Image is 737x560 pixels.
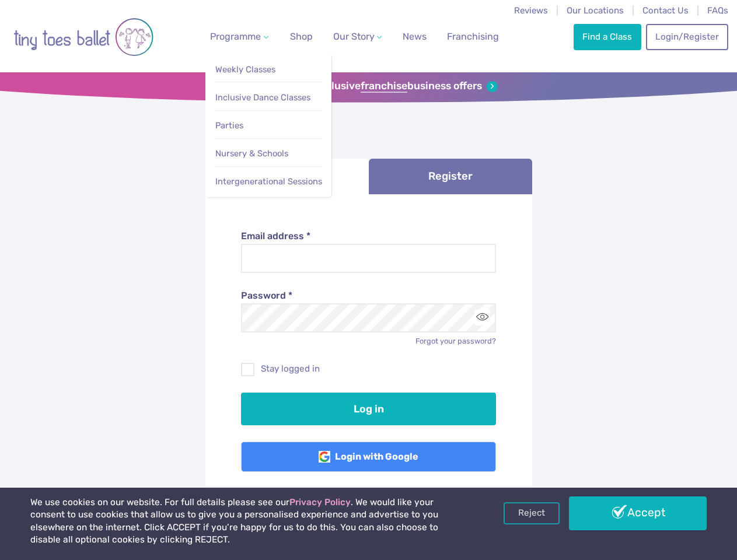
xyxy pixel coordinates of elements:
[290,31,313,42] span: Shop
[241,363,496,375] label: Stay logged in
[569,496,707,530] a: Accept
[214,59,323,80] a: Weekly Classes
[442,25,504,48] a: Franchising
[415,337,496,345] a: Forgot your password?
[646,24,728,50] a: Login/Register
[215,64,275,75] span: Weekly Classes
[214,171,323,192] a: Intergenerational Sessions
[403,31,427,42] span: News
[504,502,560,524] a: Reject
[13,8,153,66] img: tiny toes ballet
[239,80,498,93] a: Sign up for our exclusivefranchisebusiness offers
[333,31,375,42] span: Our Story
[369,159,532,194] a: Register
[474,310,490,325] button: Toggle password visibility
[241,230,496,243] label: Email address *
[642,5,689,16] a: Contact Us
[289,497,351,508] a: Privacy Policy
[205,194,532,508] div: Log in
[214,115,323,136] a: Parties
[215,92,310,103] span: Inclusive Dance Classes
[707,5,728,16] a: FAQs
[567,5,624,16] a: Our Locations
[447,31,499,42] span: Franchising
[361,80,407,93] strong: franchise
[30,496,470,547] p: We use cookies on our website. For full details please see our . We would like your consent to us...
[285,25,317,48] a: Shop
[328,25,386,48] a: Our Story
[214,87,323,108] a: Inclusive Dance Classes
[214,143,323,164] a: Nursery & Schools
[241,289,496,302] label: Password *
[241,442,496,472] a: Login with Google
[514,5,548,16] a: Reviews
[215,120,243,131] span: Parties
[205,25,273,48] a: Programme
[574,24,641,50] a: Find a Class
[398,25,431,48] a: News
[210,31,261,42] span: Programme
[319,451,330,463] img: Google Logo
[241,393,496,425] button: Log in
[215,176,322,187] span: Intergenerational Sessions
[215,148,288,159] span: Nursery & Schools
